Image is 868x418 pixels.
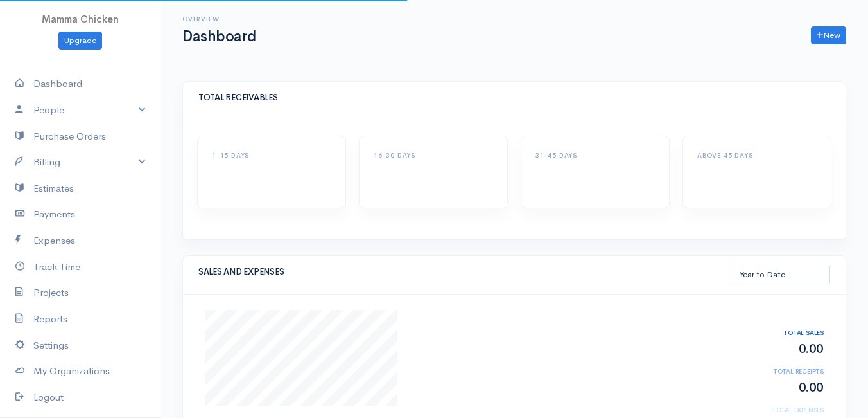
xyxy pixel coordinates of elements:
h5: TOTAL RECEIVABLES [198,93,830,102]
a: Upgrade [58,32,102,50]
span: Mamma Chicken [42,13,119,25]
h2: 0.00 [731,381,824,395]
a: New [811,26,846,45]
h6: 16-30 DAYS [374,152,493,159]
h6: 31-45 DAYS [535,152,655,159]
h6: TOTAL RECEIPTS [731,368,824,375]
h6: ABOVE 45 DAYS [697,152,817,159]
h6: TOTAL EXPENSES [731,406,824,413]
h6: Overview [182,15,256,23]
h1: Dashboard [182,28,256,44]
h6: 1-15 DAYS [212,152,331,159]
h5: SALES AND EXPENSES [198,268,734,277]
h2: 0.00 [731,342,824,356]
h6: TOTAL SALES [731,329,824,336]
